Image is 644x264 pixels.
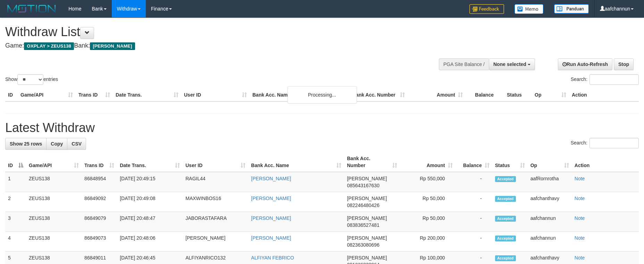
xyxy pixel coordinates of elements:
[5,3,58,14] img: MOTION_logo.png
[528,172,572,192] td: aafRornrotha
[350,89,408,101] th: Bank Acc. Number
[495,236,516,241] span: Accepted
[575,196,585,201] a: Note
[532,89,569,101] th: Op
[466,89,504,101] th: Balance
[347,215,387,221] span: [PERSON_NAME]
[589,74,639,85] input: Search:
[489,58,535,70] button: None selected
[495,255,516,261] span: Accepted
[5,121,639,135] h1: Latest Withdraw
[251,176,291,181] a: [PERSON_NAME]
[347,255,387,261] span: [PERSON_NAME]
[183,152,248,172] th: User ID: activate to sort column ascending
[117,212,183,232] td: [DATE] 20:48:47
[46,138,67,150] a: Copy
[558,58,612,70] a: Run Auto-Refresh
[26,192,82,212] td: ZEUS138
[181,89,250,101] th: User ID
[17,74,43,85] select: Showentries
[51,141,63,147] span: Copy
[183,172,248,192] td: RAGIL44
[183,192,248,212] td: MAXWINBOS16
[5,89,18,101] th: ID
[571,138,639,148] label: Search:
[455,172,492,192] td: -
[347,235,387,241] span: [PERSON_NAME]
[569,89,639,101] th: Action
[400,172,455,192] td: Rp 550,000
[575,215,585,221] a: Note
[347,196,387,201] span: [PERSON_NAME]
[439,58,489,70] div: PGA Site Balance /
[251,235,291,241] a: [PERSON_NAME]
[469,4,504,14] img: Feedback.jpg
[82,232,117,251] td: 86849073
[400,152,455,172] th: Amount: activate to sort column ascending
[117,192,183,212] td: [DATE] 20:49:08
[183,212,248,232] td: JABORASTAFARA
[554,4,589,14] img: panduan.png
[287,86,357,104] div: Processing...
[90,42,135,50] span: [PERSON_NAME]
[528,192,572,212] td: aafchanthavy
[528,152,572,172] th: Op: activate to sort column ascending
[5,152,26,172] th: ID: activate to sort column descending
[515,4,544,14] img: Button%20Memo.svg
[117,232,183,251] td: [DATE] 20:48:06
[82,152,117,172] th: Trans ID: activate to sort column ascending
[455,192,492,212] td: -
[26,152,82,172] th: Game/API: activate to sort column ascending
[5,212,26,232] td: 3
[76,89,113,101] th: Trans ID
[492,152,528,172] th: Status: activate to sort column ascending
[117,152,183,172] th: Date Trans.: activate to sort column ascending
[82,212,117,232] td: 86849079
[575,255,585,261] a: Note
[572,152,639,172] th: Action
[250,89,350,101] th: Bank Acc. Name
[5,232,26,251] td: 4
[455,152,492,172] th: Balance: activate to sort column ascending
[5,138,47,150] a: Show 25 rows
[455,232,492,251] td: -
[408,89,466,101] th: Amount
[251,215,291,221] a: [PERSON_NAME]
[113,89,181,101] th: Date Trans.
[251,196,291,201] a: [PERSON_NAME]
[528,212,572,232] td: aafchannun
[495,176,516,182] span: Accepted
[400,192,455,212] td: Rp 50,000
[251,255,294,261] a: ALFIYAN FEBRICO
[614,58,634,70] a: Stop
[18,89,76,101] th: Game/API
[400,232,455,251] td: Rp 200,000
[495,196,516,202] span: Accepted
[82,192,117,212] td: 86849092
[344,152,400,172] th: Bank Acc. Number: activate to sort column ascending
[400,212,455,232] td: Rp 50,000
[183,232,248,251] td: [PERSON_NAME]
[504,89,532,101] th: Status
[493,61,526,67] span: None selected
[5,74,58,85] label: Show entries
[575,176,585,181] a: Note
[26,212,82,232] td: ZEUS138
[347,222,379,228] span: Copy 083836527481 to clipboard
[575,235,585,241] a: Note
[571,74,639,85] label: Search:
[589,138,639,148] input: Search:
[10,141,42,147] span: Show 25 rows
[72,141,82,147] span: CSV
[528,232,572,251] td: aafchannun
[495,216,516,222] span: Accepted
[117,172,183,192] td: [DATE] 20:49:15
[5,42,423,49] h4: Game: Bank:
[347,203,379,208] span: Copy 082246480426 to clipboard
[455,212,492,232] td: -
[26,232,82,251] td: ZEUS138
[248,152,344,172] th: Bank Acc. Name: activate to sort column ascending
[5,25,423,39] h1: Withdraw List
[347,242,379,248] span: Copy 082363080696 to clipboard
[5,192,26,212] td: 2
